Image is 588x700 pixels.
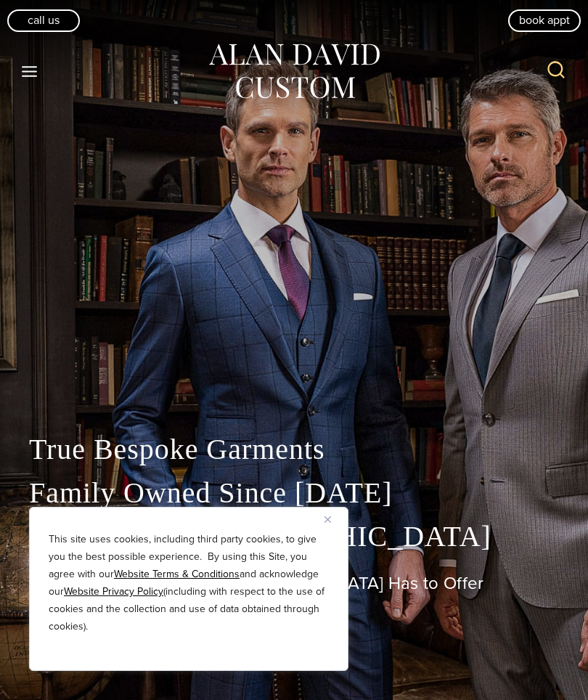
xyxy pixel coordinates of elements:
[7,9,80,31] a: Call Us
[15,58,45,84] button: Open menu
[508,9,581,31] a: book appt
[324,516,331,523] img: Close
[29,428,559,558] p: True Bespoke Garments Family Owned Since [DATE] Made in the [GEOGRAPHIC_DATA]
[207,39,381,104] img: Alan David Custom
[64,584,163,599] a: Website Privacy Policy
[324,510,342,528] button: Close
[539,54,573,89] button: View Search Form
[49,531,329,635] p: This site uses cookies, including third party cookies, to give you the best possible experience. ...
[114,566,240,582] a: Website Terms & Conditions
